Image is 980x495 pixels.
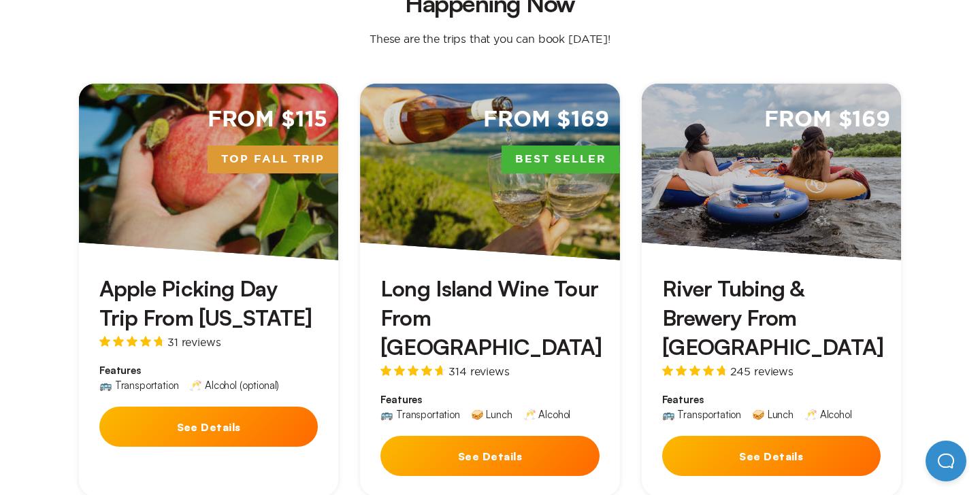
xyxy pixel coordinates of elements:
[730,366,794,377] span: 245 reviews
[662,409,741,420] div: 🚌 Transportation
[99,407,318,447] button: See Details
[380,409,459,420] div: 🚌 Transportation
[99,364,318,377] span: Features
[662,274,881,362] h3: River Tubing & Brewery From [GEOGRAPHIC_DATA]
[99,274,318,332] h3: Apple Picking Day Trip From [US_STATE]
[208,105,328,135] span: From $115
[380,393,599,407] span: Features
[189,380,279,390] div: 🥂 Alcohol (optional)
[208,146,338,174] span: Top Fall Trip
[167,337,220,347] span: 31 reviews
[356,32,624,46] p: These are the trips that you can book [DATE]!
[483,105,609,135] span: From $169
[926,441,966,481] iframe: Help Scout Beacon - Open
[764,105,890,135] span: From $169
[752,409,794,420] div: 🥪 Lunch
[471,409,512,420] div: 🥪 Lunch
[502,146,620,174] span: Best Seller
[662,393,881,407] span: Features
[523,409,571,420] div: 🥂 Alcohol
[662,436,881,476] button: See Details
[448,366,509,377] span: 314 reviews
[804,409,852,420] div: 🥂 Alcohol
[99,380,178,390] div: 🚌 Transportation
[380,274,599,362] h3: Long Island Wine Tour From [GEOGRAPHIC_DATA]
[380,436,599,476] button: See Details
